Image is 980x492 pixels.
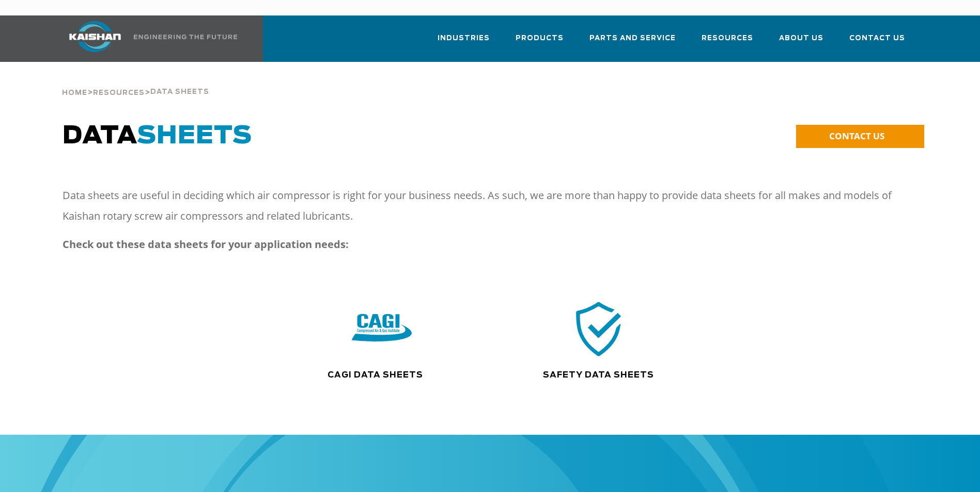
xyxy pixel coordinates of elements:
a: About Us [779,25,823,60]
span: Resources [93,90,145,96]
span: Resources [702,32,753,44]
a: Kaishan USA [56,15,239,62]
a: Industries [438,25,490,60]
a: Contact Us [849,25,905,60]
a: Resources [702,25,753,60]
span: Products [516,32,564,44]
a: Resources [93,88,145,97]
span: CONTACT US [829,130,884,142]
span: About Us [779,32,823,44]
span: Parts and Service [589,32,676,44]
a: Products [516,25,564,60]
div: safety icon [499,299,698,359]
span: Home [62,90,87,96]
strong: Check out these data sheets for your application needs: [63,237,349,251]
span: Contact Us [849,32,905,44]
span: SHEETS [137,124,252,149]
img: CAGI [352,299,412,359]
div: > > [62,62,209,101]
a: Safety Data Sheets [543,371,654,379]
img: Engineering the future [134,35,237,39]
span: Industries [438,32,490,44]
img: safety icon [569,299,629,359]
a: Parts and Service [589,25,676,60]
span: DATA [63,124,252,149]
img: kaishan logo [56,21,134,52]
div: CAGI [273,299,490,359]
p: Data sheets are useful in deciding which air compressor is right for your business needs. As such... [63,185,899,226]
a: CONTACT US [796,125,924,148]
a: Home [62,88,87,97]
span: Data Sheets [150,89,209,95]
a: CAGI Data Sheets [328,371,423,379]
